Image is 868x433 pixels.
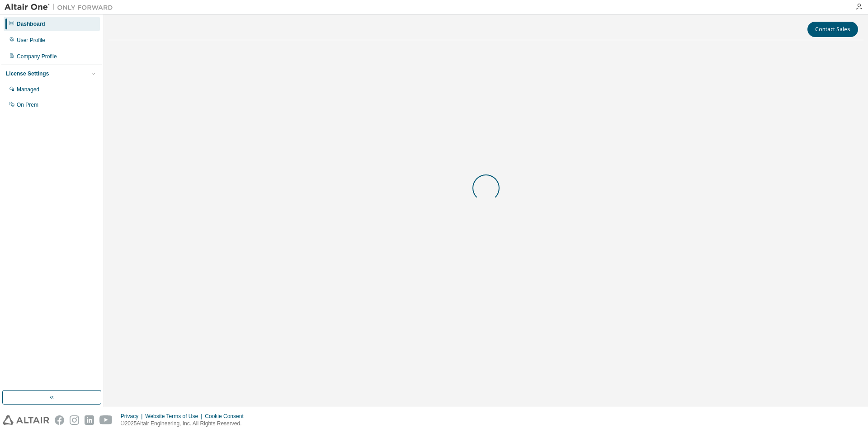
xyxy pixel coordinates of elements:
img: youtube.svg [99,415,113,425]
img: altair_logo.svg [3,415,49,425]
div: Managed [17,86,39,93]
img: Altair One [5,3,118,12]
div: Privacy [121,413,145,420]
div: Website Terms of Use [145,413,205,420]
div: User Profile [17,37,45,44]
img: instagram.svg [70,415,79,425]
div: Dashboard [17,20,45,28]
div: Cookie Consent [205,413,249,420]
div: On Prem [17,101,38,108]
div: License Settings [6,70,49,77]
div: Company Profile [17,53,57,60]
p: © 2025 Altair Engineering, Inc. All Rights Reserved. [121,420,249,428]
img: facebook.svg [55,415,64,425]
img: linkedin.svg [85,415,94,425]
button: Contact Sales [807,22,858,37]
